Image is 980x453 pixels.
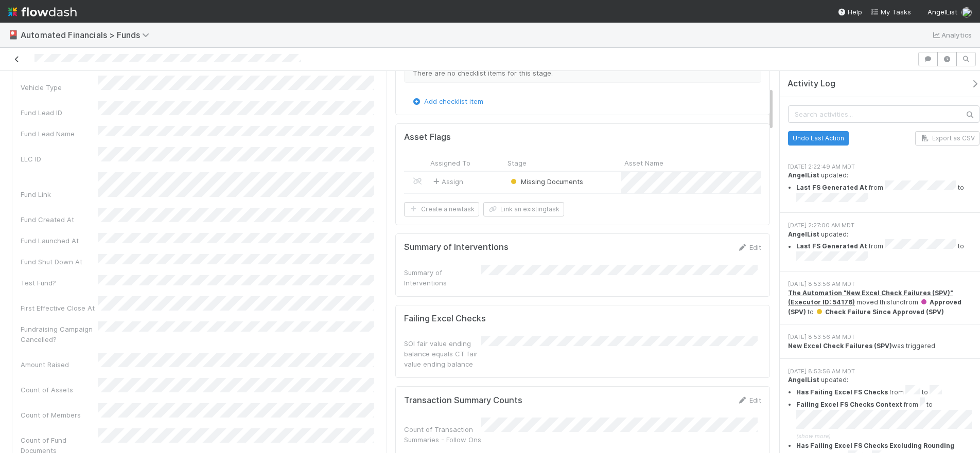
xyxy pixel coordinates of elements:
[21,359,98,370] div: Amount Raised
[21,107,98,118] div: Fund Lead ID
[404,395,522,406] h5: Transaction Summary Counts
[788,298,961,315] span: Approved (SPV)
[796,385,979,397] li: from to
[21,303,98,313] div: First Effective Close At
[796,180,979,205] li: from to
[737,243,761,251] a: Edit
[21,214,98,225] div: Fund Created At
[788,221,979,230] div: [DATE] 2:27:00 AM MDT
[21,278,98,288] div: Test Fund?
[788,289,953,306] a: The Automation "New Excel Check Failures (SPV)" (Executor ID: 54176)
[21,257,98,267] div: Fund Shut Down At
[787,79,835,89] span: Activity Log
[931,29,972,41] a: Analytics
[788,333,979,341] div: [DATE] 8:53:56 AM MDT
[961,7,972,17] img: avatar_5ff1a016-d0ce-496a-bfbe-ad3802c4d8a0.png
[21,154,98,164] div: LLC ID
[788,230,979,264] div: updated:
[21,235,98,246] div: Fund Launched At
[21,324,98,345] div: Fundraising Campaign Cancelled?
[788,171,819,179] strong: AngelList
[788,230,819,238] strong: AngelList
[796,184,867,191] strong: Last FS Generated At
[788,342,892,350] strong: New Excel Check Failures (SPV)
[788,367,979,376] div: [DATE] 8:53:56 AM MDT
[788,105,979,123] input: Search activities...
[509,176,583,187] div: Missing Documents
[431,176,463,187] span: Assign
[404,338,481,369] div: SOI fair value ending balance equals CT fair value ending balance
[404,424,481,445] div: Count of Transaction Summaries - Follow Ons
[483,202,564,216] button: Link an existingtask
[815,308,944,316] span: Check Failure Since Approved (SPV)
[412,97,483,105] a: Add checklist item
[788,280,979,288] div: [DATE] 8:53:56 AM MDT
[624,158,663,168] span: Asset Name
[404,132,451,142] h5: Asset Flags
[927,8,957,16] span: AngelList
[788,162,979,171] div: [DATE] 2:22:49 AM MDT
[796,401,902,408] strong: Failing Excel FS Checks Context
[870,8,911,16] span: My Tasks
[8,30,19,39] span: 🎴
[788,131,849,146] button: Undo Last Action
[796,388,888,396] strong: Has Failing Excel FS Checks
[796,397,979,441] summary: Failing Excel FS Checks Context from to (show more)
[796,239,979,264] li: from to
[796,432,831,440] span: (show more)
[404,267,481,288] div: Summary of Interventions
[404,202,479,216] button: Create a newtask
[737,396,761,404] a: Edit
[21,385,98,395] div: Count of Assets
[404,242,509,252] h5: Summary of Interventions
[21,410,98,420] div: Count of Members
[796,243,867,250] strong: Last FS Generated At
[21,82,98,93] div: Vehicle Type
[788,288,979,317] div: moved this fund from to
[788,341,979,351] div: was triggered
[21,129,98,139] div: Fund Lead Name
[870,7,911,17] a: My Tasks
[21,30,154,40] span: Automated Financials > Funds
[788,171,979,205] div: updated:
[509,177,583,186] span: Missing Documents
[837,7,862,17] div: Help
[915,131,979,146] button: Export as CSV
[404,63,762,83] div: There are no checklist items for this stage.
[8,3,77,21] img: logo-inverted-e16ddd16eac7371096b0.svg
[507,158,527,168] span: Stage
[430,158,470,168] span: Assigned To
[404,314,486,324] h5: Failing Excel Checks
[788,376,819,384] strong: AngelList
[21,189,98,200] div: Fund Link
